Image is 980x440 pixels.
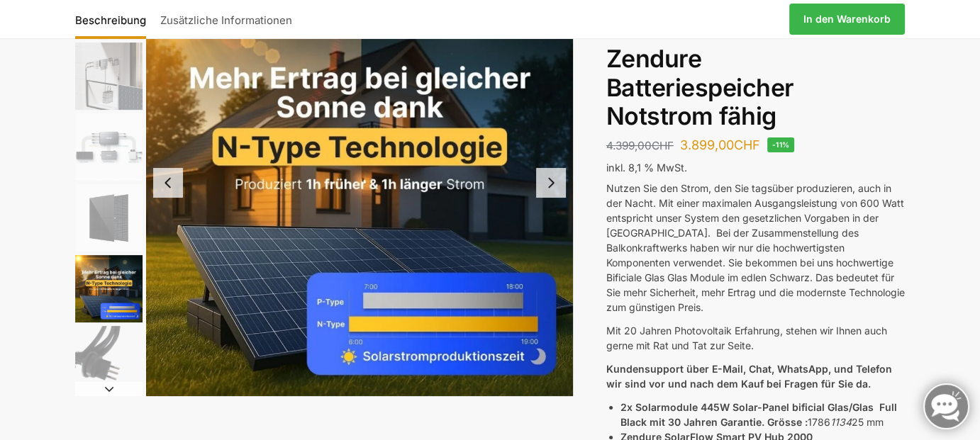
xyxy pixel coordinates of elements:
[75,255,143,322] img: solakon-balkonkraftwerk-890-800w-2-x-445wp-module-growatt-neo-800m-x-growatt-noah-2000-schuko-kab...
[72,324,143,395] li: 6 / 11
[830,416,852,428] em: 1134
[153,168,183,198] button: Previous slide
[606,162,687,174] span: inkl. 8,1 % MwSt.
[734,137,760,152] span: CHF
[75,113,143,181] img: Zendure Batteriespeicher-wie anschliessen
[652,139,674,152] span: CHF
[72,111,143,182] li: 3 / 11
[75,326,143,393] img: Anschlusskabel-3meter_schweizer-stecker
[767,137,795,152] span: -11%
[72,182,143,253] li: 4 / 11
[75,2,153,36] a: Beschreibung
[606,181,905,315] p: Nutzen Sie den Strom, den Sie tagsüber produzieren, auch in der Nacht. Mit einer maximalen Ausgan...
[75,382,143,396] button: Next slide
[808,416,884,428] span: 1786 25 mm
[75,43,143,110] img: Zendure-solar-flow-Batteriespeicher für Balkonkraftwerke
[620,401,897,428] strong: 2x Solarmodule 445W Solar-Panel bificial Glas/Glas Full Black mit 30 Jahren Garantie. Grösse :
[536,168,566,198] button: Next slide
[606,139,674,152] bdi: 4.399,00
[75,184,143,252] img: Maysun
[153,2,299,36] a: Zusätzliche Informationen
[606,363,892,390] strong: Kundensupport über E-Mail, Chat, WhatsApp, und Telefon wir sind vor und nach dem Kauf bei Fragen ...
[72,253,143,324] li: 5 / 11
[606,323,905,353] p: Mit 20 Jahren Photovoltaik Erfahrung, stehen wir Ihnen auch gerne mit Rat und Tat zur Seite.
[680,137,760,152] bdi: 3.899,00
[72,40,143,111] li: 2 / 11
[789,4,905,35] a: In den Warenkorb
